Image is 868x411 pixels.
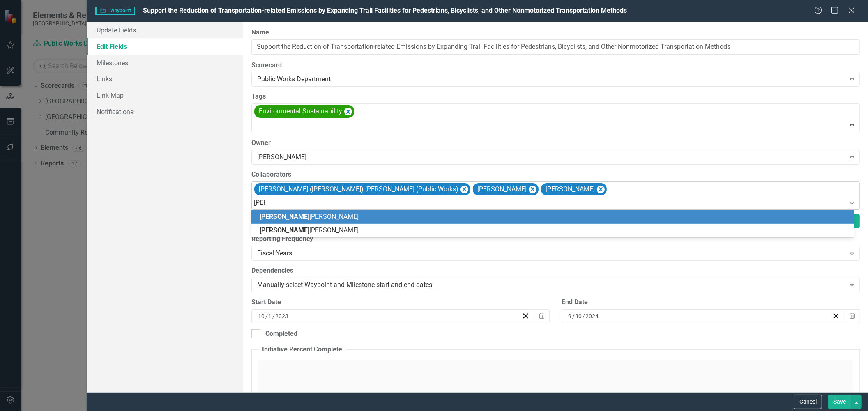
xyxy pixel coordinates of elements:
[794,395,822,409] button: Cancel
[257,152,845,162] div: [PERSON_NAME]
[257,280,845,290] div: Manually select Waypoint and Milestone start and end dates
[265,329,297,339] div: Completed
[143,7,627,14] span: Support the Reduction of Transportation-related Emissions by Expanding Trail Facilities for Pedes...
[477,185,527,193] span: [PERSON_NAME]
[260,226,359,234] span: [PERSON_NAME]
[251,266,860,276] label: Dependencies
[259,185,458,193] span: [PERSON_NAME] ([PERSON_NAME]) [PERSON_NAME] (Public Works)
[251,170,860,179] label: Collaborators
[251,92,860,101] label: Tags
[265,312,268,320] span: /
[95,7,134,15] span: Waypoint
[87,22,243,38] a: Update Fields
[87,55,243,71] a: Milestones
[87,71,243,87] a: Links
[257,75,845,84] div: Public Works Department
[251,61,860,70] label: Scorecard
[272,312,275,320] span: /
[251,138,860,148] label: Owner
[251,28,860,37] label: Name
[260,213,359,220] span: [PERSON_NAME]
[344,108,352,115] div: Remove [object Object]
[597,186,605,193] div: Remove [object Object]
[260,226,309,234] span: [PERSON_NAME]
[251,39,860,55] input: Waypoint Name
[258,345,346,354] legend: Initiative Percent Complete
[529,186,536,193] div: Remove [object Object]
[87,103,243,120] a: Notifications
[828,395,851,409] button: Save
[257,249,845,258] div: Fiscal Years
[87,38,243,55] a: Edit Fields
[259,107,342,115] span: Environmental Sustainability
[251,234,860,244] label: Reporting Frequency
[260,213,309,220] span: [PERSON_NAME]
[583,312,585,320] span: /
[251,298,550,307] div: Start Date
[562,298,860,307] div: End Date
[87,87,243,103] a: Link Map
[460,186,468,193] div: Remove [object Object]
[572,312,575,320] span: /
[546,185,595,193] span: [PERSON_NAME]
